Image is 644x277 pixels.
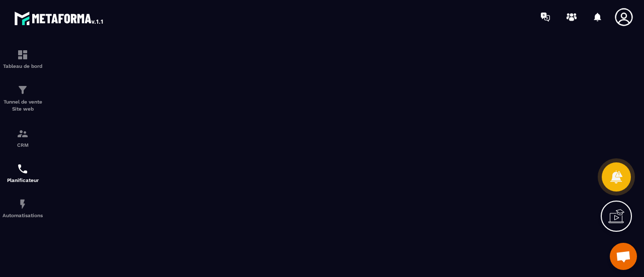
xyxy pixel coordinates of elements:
p: Planificateur [3,177,43,183]
img: formation [17,84,29,96]
img: automations [17,198,29,210]
img: scheduler [17,163,29,175]
p: Automatisations [3,213,43,218]
p: Tunnel de vente Site web [3,99,43,113]
p: CRM [3,142,43,148]
a: formationformationTunnel de vente Site web [3,76,43,120]
p: Tableau de bord [3,63,43,69]
a: formationformationTableau de bord [3,41,43,76]
div: Ouvrir le chat [610,243,637,270]
img: formation [17,128,29,140]
a: schedulerschedulerPlanificateur [3,155,43,191]
img: formation [17,49,29,61]
a: automationsautomationsAutomatisations [3,191,43,226]
a: formationformationCRM [3,120,43,155]
img: logo [14,9,105,27]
